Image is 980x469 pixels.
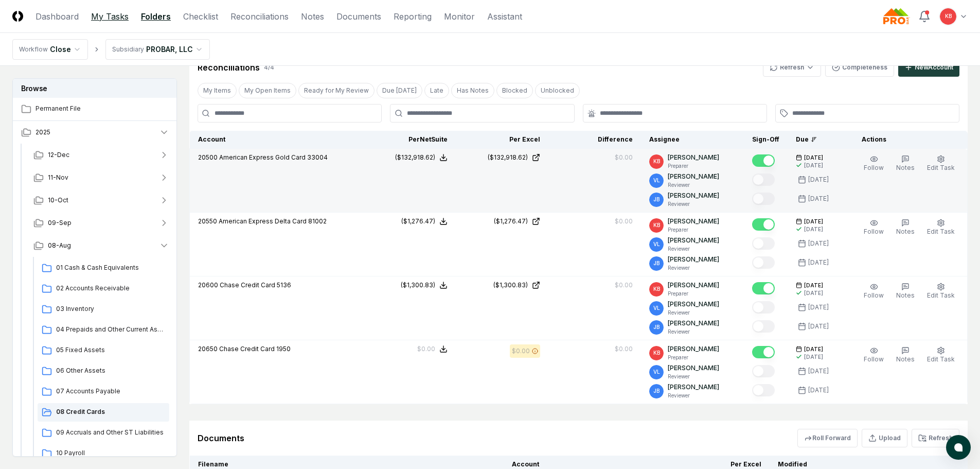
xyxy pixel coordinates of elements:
a: ($132,918.62) [464,153,540,162]
a: 06 Other Assets [38,362,169,380]
p: [PERSON_NAME] [668,255,719,264]
a: ($1,276.47) [464,217,540,226]
button: 11-Nov [25,166,177,189]
button: Notes [894,344,917,366]
p: [PERSON_NAME] [668,172,719,181]
div: 4 / 4 [264,63,274,72]
span: Follow [864,164,884,171]
button: Mark complete [752,256,775,269]
button: Mark complete [752,320,775,333]
span: KB [945,12,952,20]
div: ($1,300.83) [493,281,528,290]
span: 03 Inventory [56,304,165,314]
div: ($1,276.47) [494,217,528,226]
span: Follow [864,355,884,363]
p: Reviewer [668,200,719,208]
button: 2025 [13,121,177,144]
button: Unblocked [535,83,580,98]
p: Reviewer [668,309,719,317]
button: 12-Dec [25,144,177,166]
button: Follow [862,281,886,302]
button: Follow [862,153,886,175]
a: 08 Credit Cards [38,403,169,422]
button: Refresh [912,429,959,447]
a: Assistant [487,10,522,23]
span: 07 Accounts Payable [56,387,165,396]
a: Documents [336,10,381,23]
div: $0.00 [615,281,633,290]
p: Preparer [668,226,719,234]
p: [PERSON_NAME] [668,319,719,328]
a: 10 Payroll [38,444,169,463]
div: [DATE] [804,162,823,169]
span: Notes [896,164,915,171]
button: atlas-launcher [946,435,971,460]
button: Late [424,83,449,98]
span: 04 Prepaids and Other Current Assets [56,325,165,334]
th: Per NetSuite [363,131,456,149]
span: VL [653,368,660,376]
span: 20650 [198,345,218,353]
span: Notes [896,291,915,299]
img: Probar logo [883,8,910,25]
div: Documents [198,432,244,444]
button: Edit Task [925,281,957,302]
span: KB [653,158,660,165]
a: Permanent File [13,98,177,120]
p: [PERSON_NAME] [668,217,719,226]
button: My Items [198,83,237,98]
button: Notes [894,281,917,302]
p: Reviewer [668,392,719,399]
span: JB [653,323,660,331]
div: ($1,276.47) [401,217,435,226]
button: 08-Aug [25,234,177,257]
span: 10-Oct [48,196,68,205]
div: Actions [853,135,959,144]
p: [PERSON_NAME] [668,236,719,245]
div: Due [796,135,837,144]
p: Preparer [668,162,719,170]
a: My Tasks [91,10,129,23]
button: ($1,276.47) [401,217,448,226]
span: 08 Credit Cards [56,407,165,416]
div: $0.00 [615,153,633,162]
p: [PERSON_NAME] [668,383,719,392]
a: Checklist [183,10,218,23]
p: [PERSON_NAME] [668,191,719,200]
span: 2025 [35,128,50,137]
a: 09 Accruals and Other ST Liabilities [38,424,169,442]
button: Edit Task [925,153,957,175]
span: 08-Aug [48,241,71,250]
div: ($1,300.83) [401,281,435,290]
div: [DATE] [808,322,829,331]
a: Reconciliations [230,10,289,23]
div: Reconciliations [198,61,260,74]
th: Sign-Off [744,131,788,149]
button: 09-Sep [25,212,177,234]
a: Monitor [444,10,475,23]
div: [DATE] [804,289,823,297]
span: JB [653,387,660,395]
div: Account [198,135,355,144]
a: 03 Inventory [38,300,169,319]
button: Follow [862,344,886,366]
button: NewAccount [898,58,959,77]
button: Mark complete [752,154,775,167]
button: Roll Forward [797,429,858,447]
a: Folders [141,10,171,23]
a: Notes [301,10,324,23]
span: Permanent File [35,104,169,113]
p: Reviewer [668,245,719,253]
span: VL [653,177,660,184]
span: 06 Other Assets [56,366,165,375]
span: Edit Task [927,355,955,363]
button: Refresh [763,58,821,77]
div: [DATE] [804,353,823,361]
span: [DATE] [804,282,823,289]
span: 12-Dec [48,150,69,160]
p: [PERSON_NAME] [668,300,719,309]
span: 05 Fixed Assets [56,345,165,355]
span: 01 Cash & Cash Equivalents [56,263,165,272]
div: [DATE] [808,386,829,395]
img: Logo [12,11,23,22]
